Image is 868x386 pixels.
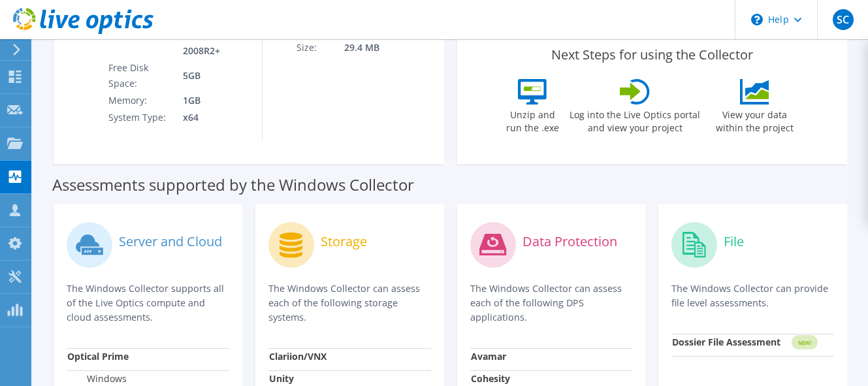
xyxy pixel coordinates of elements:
[707,105,801,135] label: View your data within the project
[471,372,510,385] strong: Cohesity
[344,39,438,56] td: 29.4 MB
[269,372,294,385] strong: Unity
[471,350,506,362] strong: Avamar
[119,235,222,248] label: Server and Cloud
[173,59,252,92] td: 5GB
[52,178,414,191] label: Assessments supported by the Windows Collector
[569,105,701,135] label: Log into the Live Optics portal and view your project
[798,339,811,346] tspan: NEW!
[671,281,834,310] p: The Windows Collector can provide file level assessments.
[751,14,763,25] svg: \n
[67,372,127,385] label: Windows
[470,281,633,325] p: The Windows Collector can assess each of the following DPS applications.
[108,92,173,109] td: Memory:
[833,9,854,30] span: SC
[724,235,744,248] label: File
[551,47,753,63] label: Next Steps for using the Collector
[173,109,252,126] td: x64
[296,39,344,56] td: Size:
[672,336,780,348] strong: Dossier File Assessment
[108,59,173,92] td: Free Disk Space:
[108,109,173,126] td: System Type:
[522,235,617,248] label: Data Protection
[321,235,367,248] label: Storage
[502,105,562,135] label: Unzip and run the .exe
[67,350,129,362] strong: Optical Prime
[173,92,252,109] td: 1GB
[268,281,431,325] p: The Windows Collector can assess each of the following storage systems.
[67,281,229,325] p: The Windows Collector supports all of the Live Optics compute and cloud assessments.
[269,350,327,362] strong: Clariion/VNX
